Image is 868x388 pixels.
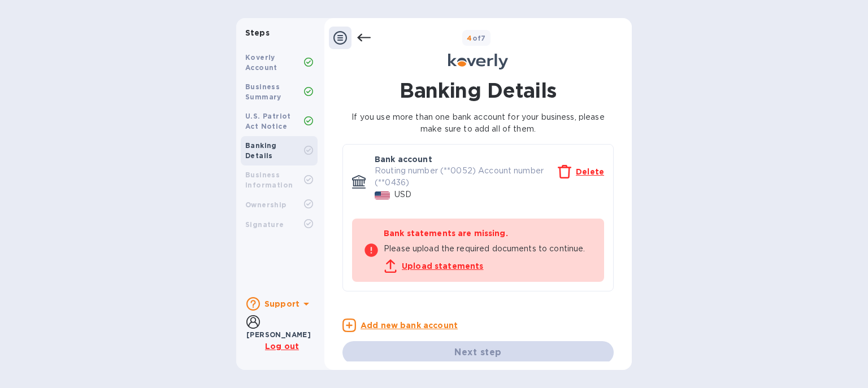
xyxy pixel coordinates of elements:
[375,154,432,165] p: Bank account
[361,321,458,330] u: Add new bank account
[394,189,411,200] p: USD
[342,79,614,102] h1: Banking Details
[264,299,300,308] b: Support
[576,167,604,176] u: Delete
[245,200,287,209] b: Ownership
[342,111,614,135] p: If you use more than one bank account for your business, please make sure to add all of them.
[265,342,299,351] u: Log out
[246,330,311,339] b: [PERSON_NAME]
[245,171,293,189] b: Business Information
[375,165,558,189] p: Routing number (**0052) Account number (**0436)
[245,220,284,229] b: Signature
[467,34,486,42] b: of 7
[467,34,472,42] span: 4
[375,191,390,199] img: USD
[384,243,593,255] p: Please upload the required documents to continue.
[245,82,281,101] b: Business Summary
[245,28,270,37] b: Steps
[245,53,277,72] b: Koverly Account
[402,261,484,271] u: Upload statements
[245,141,277,160] b: Banking Details
[384,229,508,238] b: Bank statements are missing.
[245,112,291,130] b: U.S. Patriot Act Notice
